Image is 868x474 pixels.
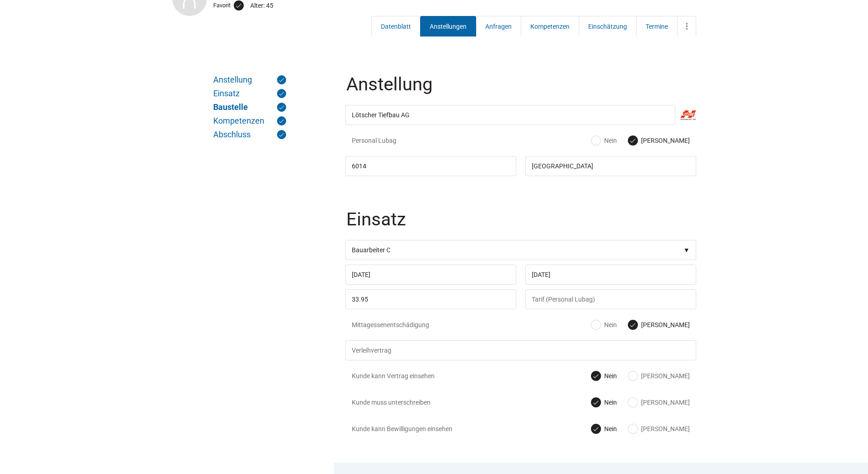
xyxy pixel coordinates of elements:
[591,398,617,407] label: Nein
[345,265,516,285] input: Einsatz von (Tag oder Jahr)
[213,130,286,139] a: Abschluss
[628,371,690,380] label: [PERSON_NAME]
[525,289,696,309] input: Tarif (Personal Lubag)
[345,75,698,105] legend: Anstellung
[345,289,516,309] input: Std. Lohn/Spesen
[345,340,696,360] input: Verleihvertrag
[591,136,617,145] label: Nein
[591,371,617,380] label: Nein
[591,320,617,329] label: Nein
[345,210,698,240] legend: Einsatz
[591,424,617,433] label: Nein
[476,16,521,36] a: Anfragen
[628,136,690,145] label: [PERSON_NAME]
[628,424,690,433] label: [PERSON_NAME]
[352,398,463,407] span: Kunde muss unterschreiben
[371,16,421,36] a: Datenblatt
[628,398,690,407] label: [PERSON_NAME]
[345,105,675,125] input: Firma
[521,16,579,36] a: Kompetenzen
[213,89,286,98] a: Einsatz
[420,16,476,36] a: Anstellungen
[352,424,463,433] span: Kunde kann Bewilligungen einsehen
[352,136,463,145] span: Personal Lubag
[213,103,286,112] a: Baustelle
[525,265,696,285] input: Einsatz bis (Tag oder Monate)
[525,156,696,176] input: Arbeitsort Ort
[213,116,286,125] a: Kompetenzen
[213,75,286,84] a: Anstellung
[628,320,690,329] label: [PERSON_NAME]
[579,16,637,36] a: Einschätzung
[352,320,463,329] span: Mittagessenentschädigung
[352,371,463,380] span: Kunde kann Vertrag einsehen
[636,16,678,36] a: Termine
[345,156,516,176] input: Arbeitsort PLZ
